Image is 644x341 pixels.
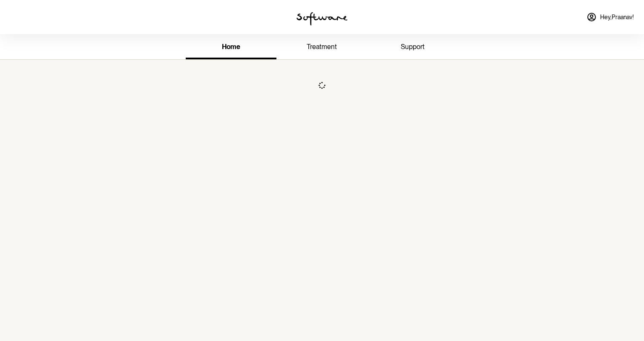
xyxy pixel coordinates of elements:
[368,36,458,59] a: support
[600,14,634,21] span: Hey, Praanav !
[296,12,348,26] img: software logo
[276,36,367,59] a: treatment
[222,43,240,51] span: home
[307,43,337,51] span: treatment
[581,7,639,27] a: Hey,Praanav!
[186,36,276,59] a: home
[401,43,425,51] span: support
